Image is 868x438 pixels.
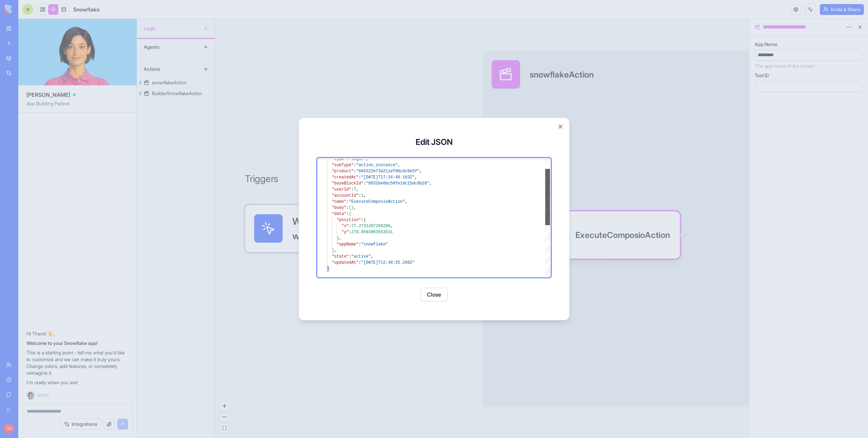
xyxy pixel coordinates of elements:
[332,187,351,192] span: "userId"
[337,242,359,247] span: "appName"
[390,224,393,228] span: ,
[332,163,354,168] span: "subType"
[332,205,346,210] span: "body"
[332,212,346,216] span: "data"
[349,199,405,204] span: "ExecuteComposioAction"
[332,175,358,180] span: "createdAt"
[349,224,351,228] span: :
[332,260,358,265] span: "updatedAt"
[361,260,415,265] span: "[DATE]T12:48:25.260Z"
[354,187,356,192] span: 7
[363,218,366,222] span: {
[371,254,373,259] span: ,
[363,193,366,198] span: ,
[398,163,400,168] span: ,
[356,187,358,192] span: ,
[361,175,415,180] span: "[DATE]T17:34:49.163Z"
[361,193,363,198] span: 1
[359,242,361,247] span: :
[359,193,361,198] span: :
[349,205,351,210] span: {
[347,199,349,204] span: :
[339,236,341,241] span: ,
[429,181,432,186] span: ,
[351,205,354,210] span: }
[351,187,354,192] span: :
[349,212,351,216] span: {
[349,254,351,259] span: :
[341,230,349,235] span: "y"
[332,199,346,204] span: "name"
[415,175,417,180] span: ,
[356,169,419,174] span: "684322e73d211ef80cdc0e5f"
[334,248,337,253] span: ,
[363,181,366,186] span: :
[361,242,388,247] span: "snowflake"
[337,236,339,241] span: }
[366,181,429,186] span: "6832be6bc50fe1dc15dc8b28"
[332,248,334,253] span: }
[354,205,356,210] span: ,
[351,224,390,228] span: 77.2731207289296
[354,169,356,174] span: :
[347,212,349,216] span: :
[354,163,356,168] span: :
[356,163,397,168] span: "action_instance"
[420,288,448,301] button: Close
[332,254,349,259] span: "state"
[332,169,354,174] span: "product"
[347,205,349,210] span: :
[359,175,361,180] span: :
[318,137,550,148] h3: Edit JSON
[332,181,363,186] span: "baseBlockId"
[359,260,361,265] span: :
[351,230,393,235] span: 270.9593963553531
[361,218,363,222] span: :
[327,266,329,271] span: }
[420,169,422,174] span: ,
[341,224,349,228] span: "x"
[332,193,358,198] span: "accountId"
[405,199,407,204] span: ,
[351,254,371,259] span: "active"
[337,218,361,222] span: "position"
[349,230,351,235] span: :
